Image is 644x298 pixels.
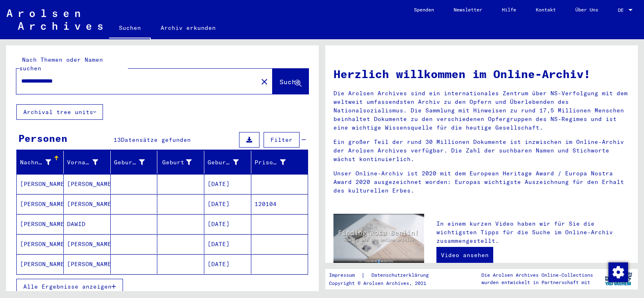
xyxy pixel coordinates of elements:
[329,271,361,280] a: Impressum
[329,271,438,280] div: |
[251,151,308,174] mat-header-cell: Prisoner #
[20,156,63,169] div: Nachname
[259,77,269,87] mat-icon: close
[204,234,251,254] mat-cell: [DATE]
[208,156,251,169] div: Geburtsdatum
[280,78,300,86] span: Suche
[603,269,634,289] img: yv_logo.png
[17,151,64,174] mat-header-cell: Nachname
[204,151,251,174] mat-header-cell: Geburtsdatum
[17,234,64,254] mat-cell: [PERSON_NAME]
[204,214,251,234] mat-cell: [DATE]
[16,279,123,294] button: Alle Ergebnisse anzeigen
[333,65,630,83] h1: Herzlich willkommen im Online-Archiv!
[329,280,438,287] p: Copyright © Arolsen Archives, 2021
[161,158,192,167] div: Geburt‏
[333,138,630,164] p: Ein großer Teil der rund 30 Millionen Dokumente ist inzwischen im Online-Archiv der Arolsen Archi...
[436,247,493,263] a: Video ansehen
[114,158,145,167] div: Geburtsname
[157,151,204,174] mat-header-cell: Geburt‏
[255,156,298,169] div: Prisoner #
[251,194,308,214] mat-cell: 120104
[271,136,293,143] span: Filter
[7,9,103,30] img: Arolsen_neg.svg
[333,169,630,195] p: Unser Online-Archiv ist 2020 mit dem European Heritage Award / Europa Nostra Award 2020 ausgezeic...
[64,234,111,254] mat-cell: [PERSON_NAME]
[23,283,112,290] span: Alle Ergebnisse anzeigen
[204,254,251,274] mat-cell: [DATE]
[17,214,64,234] mat-cell: [PERSON_NAME]
[64,174,111,194] mat-cell: [PERSON_NAME]
[436,220,630,245] p: In einem kurzen Video haben wir für Sie die wichtigsten Tipps für die Suche im Online-Archiv zusa...
[67,156,110,169] div: Vorname
[114,136,121,143] span: 13
[333,89,630,132] p: Die Arolsen Archives sind ein internationales Zentrum über NS-Verfolgung mit dem weltweit umfasse...
[20,158,51,167] div: Nachname
[204,174,251,194] mat-cell: [DATE]
[67,158,98,167] div: Vorname
[17,254,64,274] mat-cell: [PERSON_NAME]
[481,279,593,286] p: wurden entwickelt in Partnerschaft mit
[256,73,273,90] button: Clear
[204,194,251,214] mat-cell: [DATE]
[255,158,286,167] div: Prisoner #
[18,131,67,146] div: Personen
[111,151,158,174] mat-header-cell: Geburtsname
[161,156,204,169] div: Geburt‏
[121,136,191,143] span: Datensätze gefunden
[151,18,226,38] a: Archiv erkunden
[608,262,628,282] img: Zustimmung ändern
[64,194,111,214] mat-cell: [PERSON_NAME]
[273,69,309,94] button: Suche
[19,56,103,72] mat-label: Nach Themen oder Namen suchen
[64,214,111,234] mat-cell: DAWID
[64,254,111,274] mat-cell: [PERSON_NAME]
[64,151,111,174] mat-header-cell: Vorname
[16,104,103,120] button: Archival tree units
[365,271,438,280] a: Datenschutzerklärung
[17,194,64,214] mat-cell: [PERSON_NAME]
[264,132,300,148] button: Filter
[114,156,157,169] div: Geburtsname
[618,7,627,13] span: DE
[17,174,64,194] mat-cell: [PERSON_NAME]
[109,18,151,39] a: Suchen
[481,271,593,279] p: Die Arolsen Archives Online-Collections
[208,158,239,167] div: Geburtsdatum
[333,214,424,263] img: video.jpg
